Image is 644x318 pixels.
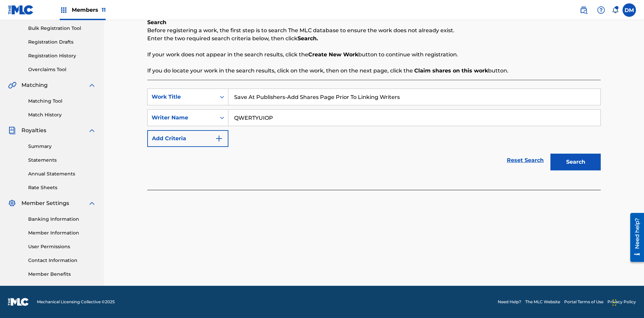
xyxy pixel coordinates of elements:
a: Contact Information [28,257,96,264]
span: Matching [21,81,48,89]
span: Member Settings [21,199,69,207]
a: Privacy Policy [607,299,636,305]
img: expand [88,81,96,89]
a: Match History [28,111,96,118]
div: Drag [612,293,616,313]
a: The MLC Website [525,299,560,305]
a: Statements [28,157,96,164]
strong: Search. [298,35,318,42]
span: Royalties [21,126,46,135]
a: Public Search [577,3,590,17]
img: help [597,6,605,14]
img: 9d2ae6d4665cec9f34b9.svg [215,135,223,143]
p: Enter the two required search criteria below, then click [147,35,601,43]
b: Search [147,19,166,25]
a: Rate Sheets [28,184,96,191]
p: If your work does not appear in the search results, click the button to continue with registration. [147,51,601,59]
a: Overclaims Tool [28,66,96,73]
div: Work Title [152,93,212,101]
iframe: Resource Center [625,210,644,265]
a: Bulk Registration Tool [28,25,96,32]
a: Member Benefits [28,271,96,278]
img: Royalties [8,126,16,135]
img: expand [88,126,96,135]
button: Search [550,154,601,170]
p: If you do locate your work in the search results, click on the work, then on the next page, click... [147,67,601,75]
a: Annual Statements [28,170,96,177]
a: Member Information [28,229,96,236]
span: Members [72,6,106,14]
a: Banking Information [28,216,96,223]
img: Matching [8,81,16,89]
img: Top Rightsholders [60,6,68,14]
a: Registration History [28,52,96,59]
img: search [580,6,588,14]
a: Registration Drafts [28,39,96,46]
a: Need Help? [498,299,521,305]
div: Help [594,3,608,17]
img: MLC Logo [8,5,34,15]
form: Search Form [147,89,601,174]
img: Member Settings [8,199,16,207]
div: Notifications [612,7,619,13]
p: Before registering a work, the first step is to search The MLC database to ensure the work does n... [147,26,601,35]
iframe: Chat Widget [610,286,644,318]
strong: Claim shares on this work [414,67,488,74]
img: expand [88,199,96,207]
span: 11 [102,7,106,13]
a: Reset Search [503,153,547,168]
a: Portal Terms of Use [564,299,603,305]
span: Mechanical Licensing Collective © 2025 [37,299,115,305]
div: User Menu [623,3,636,17]
div: Writer Name [152,114,212,122]
a: Matching Tool [28,98,96,105]
a: User Permissions [28,243,96,250]
a: Summary [28,143,96,150]
strong: Create New Work [308,51,358,58]
button: Add Criteria [147,130,228,147]
img: logo [8,298,29,306]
